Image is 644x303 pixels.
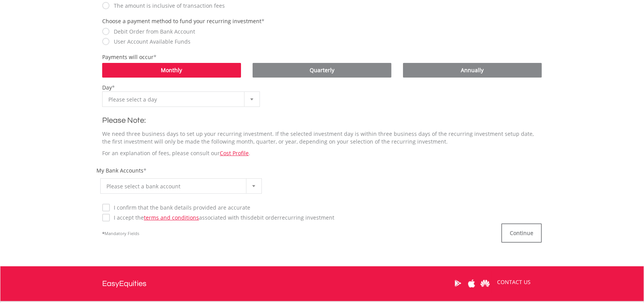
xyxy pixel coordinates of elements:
[102,266,147,301] a: EasyEquities
[501,223,542,243] button: Continue
[161,66,182,74] span: Monthly
[310,66,334,74] span: Quarterly
[492,271,536,293] a: CONTACT US
[110,2,225,10] label: The amount is inclusive of transaction fees
[478,271,492,295] a: Huawei
[102,17,261,25] label: Choose a payment method to fund your recurring investment
[465,271,478,295] a: Apple
[461,66,484,74] span: Annually
[451,271,465,295] a: Google Play
[106,179,244,194] span: Please select a bank account
[110,204,250,212] label: I confirm that the bank details provided are accurate
[108,92,242,107] span: Please select a day
[110,38,191,46] label: User Account Available Funds
[102,53,153,61] label: Payments will occur
[96,167,143,174] label: My Bank Accounts
[102,84,112,91] label: Day
[102,115,542,126] h2: Please Note:
[250,214,280,221] span: Debit Order
[220,149,249,157] a: Cost Profile
[110,28,195,36] label: Debit Order from Bank Account
[102,230,139,236] span: Mandatory Fields
[144,214,199,221] a: terms and conditions
[110,214,334,222] label: I accept the associated with this recurring investment
[102,130,542,146] p: We need three business days to set up your recurring investment. If the selected investment day i...
[102,149,542,157] p: For an explanation of fees, please consult our .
